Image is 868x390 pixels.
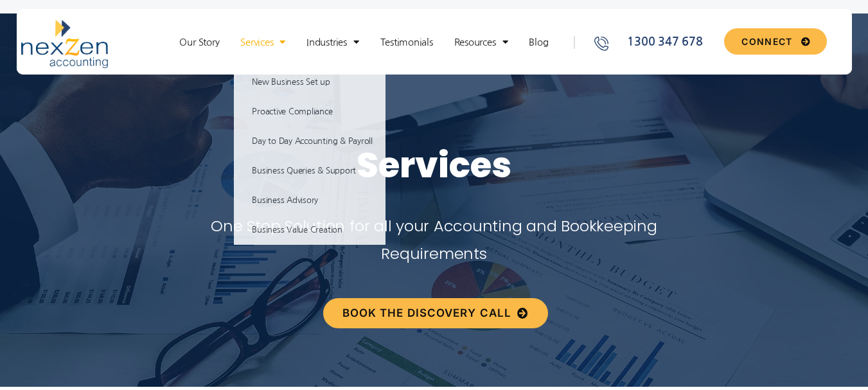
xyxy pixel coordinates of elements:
a: New Business Set up [234,67,385,97]
a: Business Queries & Support [234,156,385,186]
a: Industries [300,36,365,49]
a: Business Advisory [234,186,385,215]
p: One Stop Solution for all your Accounting and Bookkeeping Requirements [173,212,695,267]
a: Resources [448,36,515,49]
span: 1300 347 678 [624,33,702,51]
span: Services [357,140,511,190]
a: Blog [522,36,554,49]
a: 1300 347 678 [592,33,720,51]
a: Business Value Creation [234,215,385,245]
ul: Services [234,67,385,245]
a: Services [234,36,292,49]
nav: Menu [161,36,567,49]
span: BOOK THE DISCOVERY CALL [342,308,511,319]
a: Testimonials [374,36,439,49]
span: CONNECT [741,37,792,46]
a: Our Story [173,36,226,49]
a: CONNECT [724,28,826,55]
a: BOOK THE DISCOVERY CALL [323,298,548,328]
a: Proactive Compliance [234,97,385,127]
a: Day to Day Accounting & Payroll [234,127,385,156]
